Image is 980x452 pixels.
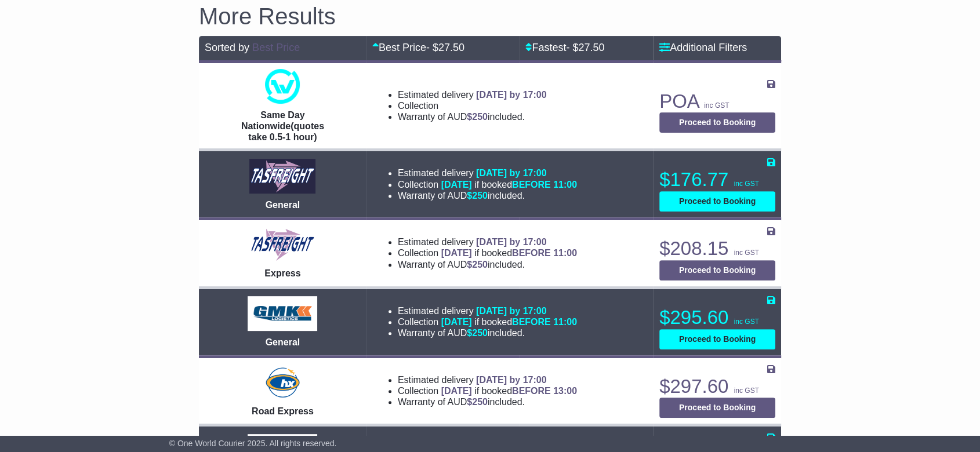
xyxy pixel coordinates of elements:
button: Proceed to Booking [659,112,775,133]
span: inc GST [734,387,758,395]
img: GMK Logistics: General [248,296,317,331]
img: One World Courier: Same Day Nationwide(quotes take 0.5-1 hour) [265,69,300,104]
span: 250 [472,191,488,201]
span: BEFORE [512,317,551,327]
p: $295.60 [659,306,775,329]
span: inc GST [704,101,729,110]
p: POA [659,90,775,113]
span: [DATE] [441,180,472,189]
img: Hunter Express: Road Express [263,365,302,400]
span: $ [467,328,488,338]
span: 250 [472,112,488,122]
span: $ [467,191,488,201]
h2: More Results [199,3,781,29]
li: Collection [398,316,577,327]
span: $ [467,397,488,407]
a: Additional Filters [659,42,747,53]
li: Collection [398,385,577,396]
li: Collection [398,100,547,111]
img: Tasfreight: Express [249,227,315,262]
span: Sorted by [205,42,249,53]
span: [DATE] by 17:00 [476,168,547,178]
span: Road Express [252,406,314,416]
span: if booked [441,386,577,396]
span: Express [264,268,300,278]
span: 11:00 [553,248,577,258]
span: [DATE] by 17:00 [476,90,547,100]
span: 250 [472,260,488,269]
span: - $ [566,42,604,53]
button: Proceed to Booking [659,329,775,349]
li: Warranty of AUD included. [398,396,577,407]
span: $ [467,260,488,269]
span: [DATE] [441,248,472,258]
span: 250 [472,328,488,338]
img: Tasfreight: General [249,159,315,194]
span: 11:00 [553,317,577,327]
span: - $ [426,42,464,53]
li: Warranty of AUD included. [398,327,577,338]
li: Collection [398,179,577,190]
li: Estimated delivery [398,236,577,247]
span: inc GST [734,318,758,326]
button: Proceed to Booking [659,398,775,418]
span: General [266,200,300,210]
li: Collection [398,247,577,258]
span: [DATE] by 17:00 [476,375,547,385]
a: Fastest- $27.50 [525,42,604,53]
span: BEFORE [512,248,551,258]
span: 11:00 [553,180,577,189]
p: $297.60 [659,375,775,398]
span: $ [467,112,488,122]
span: 250 [472,397,488,407]
button: Proceed to Booking [659,191,775,212]
span: [DATE] [441,317,472,327]
span: inc GST [734,180,758,188]
span: BEFORE [512,180,551,189]
span: © One World Courier 2025. All rights reserved. [169,439,337,448]
li: Warranty of AUD included. [398,111,547,122]
p: $208.15 [659,237,775,260]
span: [DATE] by 17:00 [476,237,547,247]
li: Estimated delivery [398,305,577,316]
span: 27.50 [578,42,604,53]
a: Best Price- $27.50 [372,42,464,53]
li: Estimated delivery [398,374,577,385]
a: Best Price [252,42,300,53]
li: Warranty of AUD included. [398,259,577,270]
span: if booked [441,317,577,327]
span: 13:00 [553,386,577,396]
li: Estimated delivery [398,167,577,178]
li: Estimated delivery [398,89,547,100]
span: General [266,337,300,347]
span: if booked [441,248,577,258]
span: inc GST [734,249,758,257]
span: 27.50 [438,42,464,53]
span: [DATE] by 17:00 [476,306,547,316]
span: if booked [441,180,577,189]
span: BEFORE [512,386,551,396]
span: Same Day Nationwide(quotes take 0.5-1 hour) [241,110,324,142]
p: $176.77 [659,168,775,191]
li: Warranty of AUD included. [398,190,577,201]
span: [DATE] [441,386,472,396]
button: Proceed to Booking [659,260,775,280]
